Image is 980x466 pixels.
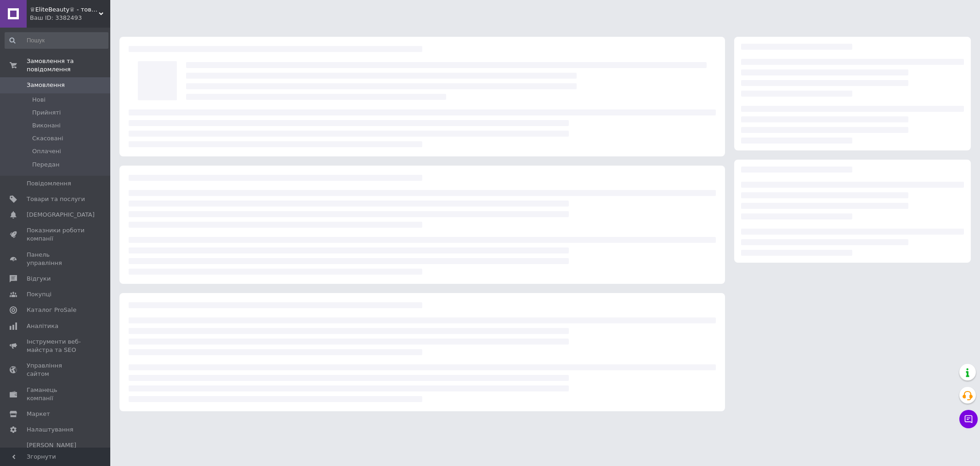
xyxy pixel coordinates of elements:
span: [DEMOGRAPHIC_DATA] [27,211,95,219]
span: Оплачені [32,147,61,155]
span: Повідомлення [27,179,71,188]
span: Маркет [27,410,50,418]
span: Покупці [27,290,51,299]
span: ♕EliteBeauty♕ - товари для твоєї краси ;) [30,6,99,14]
button: Чат з покупцем [959,410,978,428]
span: Гаманець компанії [27,386,85,403]
span: Нові [32,96,45,104]
span: Скасовані [32,134,63,143]
span: Налаштування [27,426,74,434]
span: Передан [32,161,59,169]
span: Замовлення та повідомлення [27,57,110,74]
span: Відгуки [27,275,51,283]
span: Виконані [32,121,61,130]
span: Управління сайтом [27,362,85,378]
span: Панель управління [27,251,85,267]
span: Інструменти веб-майстра та SEO [27,338,85,354]
span: Аналітика [27,322,58,330]
div: Ваш ID: 3382493 [30,14,110,22]
span: Товари та послуги [27,195,85,203]
span: Каталог ProSale [27,306,76,314]
span: Замовлення [27,81,65,89]
input: Пошук [5,32,108,49]
span: Показники роботи компанії [27,226,85,243]
span: Прийняті [32,109,61,117]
